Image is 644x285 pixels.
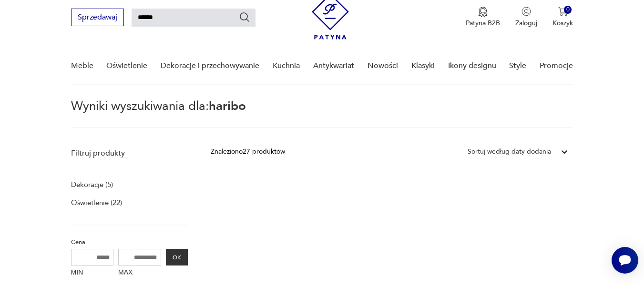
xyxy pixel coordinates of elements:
[466,19,500,28] p: Patyna B2B
[71,265,114,281] label: MIN
[558,7,568,16] img: Ikona koszyka
[552,7,573,28] button: 0Koszyk
[239,11,250,23] button: Szukaj
[564,6,572,14] div: 0
[273,48,300,84] a: Kuchnia
[71,9,124,26] button: Sprzedawaj
[71,196,122,209] a: Oświetlenie (22)
[478,7,488,17] img: Ikona medalu
[71,237,188,247] p: Cena
[313,48,354,84] a: Antykwariat
[209,98,246,115] span: haribo
[118,265,161,281] label: MAX
[509,48,526,84] a: Style
[411,48,435,84] a: Klasyki
[71,15,124,21] a: Sprzedawaj
[515,19,537,28] p: Zaloguj
[161,48,259,84] a: Dekoracje i przechowywanie
[71,100,573,128] p: Wyniki wyszukiwania dla:
[71,148,188,158] p: Filtruj produkty
[466,7,500,28] a: Ikona medaluPatyna B2B
[166,249,188,265] button: OK
[368,48,398,84] a: Nowości
[540,48,573,84] a: Promocje
[71,178,113,191] a: Dekoracje (5)
[211,147,285,157] div: Znaleziono 27 produktów
[466,7,500,28] button: Patyna B2B
[448,48,496,84] a: Ikony designu
[106,48,147,84] a: Oświetlenie
[71,48,93,84] a: Meble
[552,19,573,28] p: Koszyk
[468,147,551,157] div: Sortuj według daty dodania
[521,7,531,16] img: Ikonka użytkownika
[515,7,537,28] button: Zaloguj
[612,247,638,274] iframe: Smartsupp widget button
